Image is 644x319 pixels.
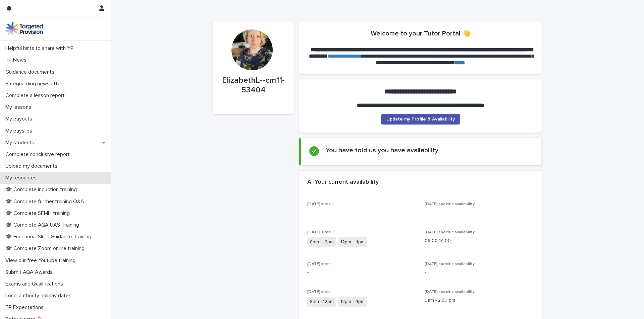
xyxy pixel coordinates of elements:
[307,237,336,247] span: 8am - 12pm
[307,269,417,276] p: -
[425,202,475,206] span: [DATE] specific availability
[3,104,37,110] p: My lessons
[386,117,455,122] span: Update my Profile & Availability
[425,230,475,234] span: [DATE] specific availability
[3,234,97,240] p: 🎓 Functional Skills Guidance Training
[3,175,42,181] p: My resources
[3,57,32,63] p: TP News
[326,146,438,154] h2: You have told us you have availability
[3,269,58,275] p: Submit AQA Awards
[307,290,331,294] span: [DATE] slots
[3,186,82,193] p: 🎓 Complete induction training
[307,262,331,266] span: [DATE] slots
[3,245,90,252] p: 🎓 Complete Zoom online training
[3,293,77,299] p: Local authority holiday dates
[3,257,81,264] p: View our free Youtube training
[3,304,49,311] p: TP Expectations
[338,297,367,307] span: 12pm - 4pm
[3,45,79,52] p: Helpful hints to share with YP
[307,202,331,206] span: [DATE] slots
[3,210,75,217] p: 🎓 Complete SEMH training
[425,297,534,304] p: 9am - 2:30 pm
[425,269,534,276] p: -
[338,237,367,247] span: 12pm - 4pm
[425,262,475,266] span: [DATE] specific availability
[3,140,40,146] p: My students
[3,198,90,205] p: 🎓 Complete further training Q&A
[307,230,331,234] span: [DATE] slots
[425,290,475,294] span: [DATE] specific availability
[3,281,68,287] p: Exams and Qualifications
[3,222,85,228] p: 🎓 Complete AQA UAS Training
[425,210,534,217] p: -
[307,179,379,186] h2: A. Your current availability
[3,69,60,75] p: Guidance documents
[221,76,286,95] p: ElizabethL--cm11-53404
[371,29,471,37] h2: Welcome to your Tutor Portal 👋
[3,151,75,158] p: Complete conclusive report
[3,116,38,122] p: My payouts
[425,237,534,244] p: 09:00-14.00
[381,114,460,125] a: Update my Profile & Availability
[5,22,43,35] img: M5nRWzHhSzIhMunXDL62
[307,210,417,217] p: -
[307,297,336,307] span: 8am - 12pm
[3,92,70,99] p: Complete a lesson report
[3,163,63,169] p: Upload my documents
[3,128,38,134] p: My payslips
[3,81,68,87] p: Safeguarding newsletter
